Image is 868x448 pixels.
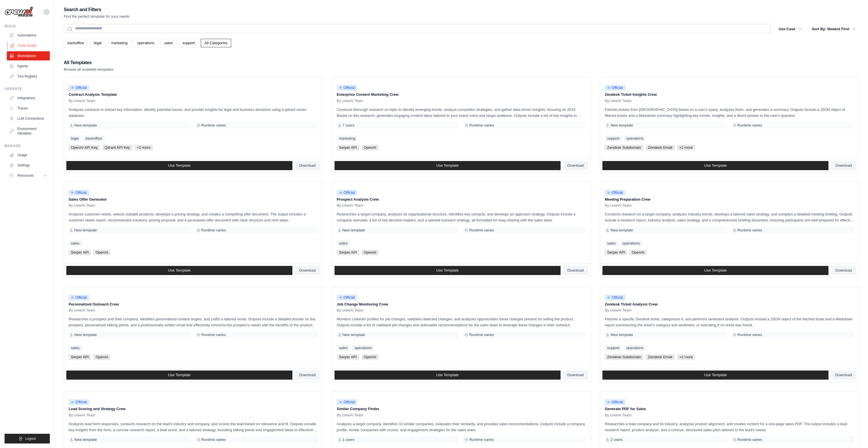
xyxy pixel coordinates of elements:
[342,437,355,442] span: 1 users
[362,354,379,360] span: OpenAI
[337,85,357,91] span: Official
[605,99,631,103] span: By crewAI Team
[69,107,318,119] p: Analyzes contracts to extract key information, identify potential issues, and provide insights fo...
[624,136,646,141] a: operations
[102,145,132,150] span: Qdrant API Key
[436,163,459,168] span: Use Template
[74,228,97,233] span: New template
[201,228,226,233] span: Runtime varies
[337,406,586,412] p: Similar Company Finder
[835,268,852,273] span: Download
[704,268,727,273] span: Use Template
[567,373,584,377] span: Download
[469,228,494,233] span: Runtime varies
[362,145,379,150] span: OpenAI
[337,145,359,150] span: Serper API
[64,67,114,72] p: Browse all available templates
[69,190,89,196] span: Official
[605,413,631,418] span: By crewAI Team
[610,123,633,128] span: New template
[605,136,621,141] a: support
[295,266,320,275] a: Download
[629,250,647,255] span: OpenAI
[7,104,50,113] a: Traces
[7,41,50,50] a: Crew Studio
[831,266,856,275] a: Download
[5,144,50,148] div: Manage
[605,190,625,196] span: Official
[620,241,642,246] a: operations
[567,163,584,168] span: Download
[69,302,318,307] p: Personalized Outreach Crew
[704,373,727,377] span: Use Template
[337,345,350,351] a: sales
[362,250,379,255] span: OpenAI
[342,333,365,337] span: New template
[835,373,852,377] span: Download
[337,399,357,405] span: Official
[605,295,625,300] span: Official
[7,31,50,40] a: Automations
[646,354,675,360] span: Zendesk Email
[74,333,97,337] span: New template
[69,85,89,91] span: Official
[69,399,89,405] span: Official
[7,93,50,103] a: Integrations
[108,39,131,47] a: marketing
[17,173,34,178] span: Resources
[66,370,292,380] a: Use Template
[201,437,226,442] span: Runtime varies
[5,24,50,28] div: Build
[436,373,459,377] span: Use Template
[69,406,318,412] p: Lead Scoring and Strategy Crew
[605,197,854,202] p: Meeting Preparation Crew
[342,228,365,233] span: New template
[69,308,95,313] span: By crewAI Team
[605,241,618,246] a: sales
[469,333,494,337] span: Runtime varies
[610,333,633,337] span: New template
[352,345,374,351] a: operations
[605,92,854,97] p: Zendesk Ticket Insights Crew
[69,99,95,103] span: By crewAI Team
[337,136,358,141] a: marketing
[337,107,586,119] p: Conducts thorough research on topic to identify emerging trends, analyze competitor strategies, a...
[5,87,50,91] div: Operate
[168,373,190,377] span: Use Template
[646,145,675,150] span: Zendesk Email
[7,72,50,81] a: Tool Registry
[69,241,82,246] a: sales
[337,241,350,246] a: sales
[74,123,97,128] span: New template
[602,161,828,170] a: Use Template
[66,161,292,170] a: Use Template
[677,354,695,360] span: +2 more
[93,250,110,255] span: OpenAI
[295,161,320,170] a: Download
[299,373,316,377] span: Download
[337,308,364,313] span: By crewAI Team
[90,39,105,47] a: legal
[69,145,100,150] span: OpenAI API Key
[337,413,364,418] span: By crewAI Team
[69,211,318,223] p: Analyzes customer needs, selects suitable products, develops a pricing strategy, and creates a co...
[337,250,359,255] span: Serper API
[69,197,318,202] p: Sales Offer Generator
[605,250,627,255] span: Serper API
[605,308,631,313] span: By crewAI Team
[299,268,316,273] span: Download
[7,171,50,180] button: Resources
[605,211,854,223] p: Conducts research on a target company, analyzes industry trends, develops a tailored sales strate...
[69,413,95,418] span: By crewAI Team
[605,203,631,208] span: By crewAI Team
[5,434,50,443] button: Logout
[602,370,828,380] a: Use Template
[69,316,318,328] p: Researches a prospect and their company, identifies personalized content angles, and crafts a tai...
[337,197,586,202] p: Prospect Analysis Crew
[563,161,588,170] a: Download
[605,406,854,412] p: Generate PDF for Sales
[7,62,50,71] a: Agents
[337,302,586,307] p: Job Change Monitoring Crew
[66,266,292,275] a: Use Template
[179,39,198,47] a: support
